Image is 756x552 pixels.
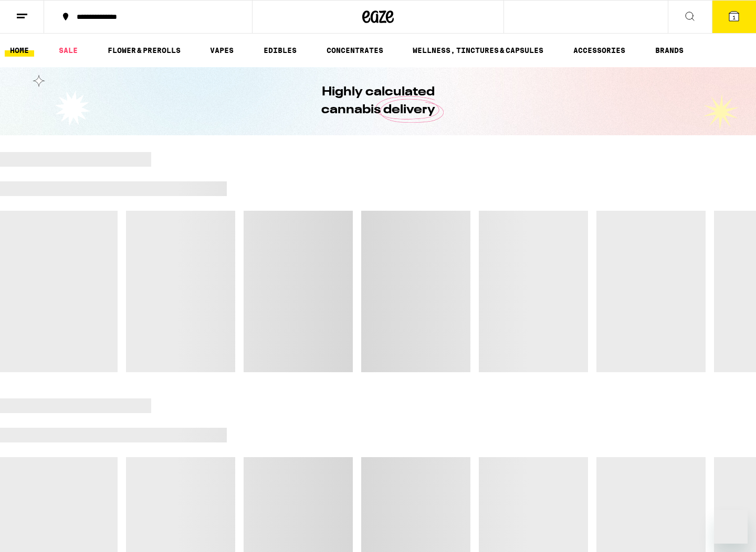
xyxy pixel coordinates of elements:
[291,83,465,119] h1: Highly calculated cannabis delivery
[5,44,34,57] a: HOME
[258,44,302,57] a: EDIBLES
[712,1,756,33] button: 1
[732,14,736,20] span: 1
[568,44,631,57] a: ACCESSORIES
[321,44,388,57] a: CONCENTRATES
[54,44,83,57] a: SALE
[650,44,689,57] a: BRANDS
[205,44,239,57] a: VAPES
[407,44,549,57] a: WELLNESS, TINCTURES & CAPSULES
[714,510,748,544] iframe: Button to launch messaging window
[102,44,186,57] a: FLOWER & PREROLLS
